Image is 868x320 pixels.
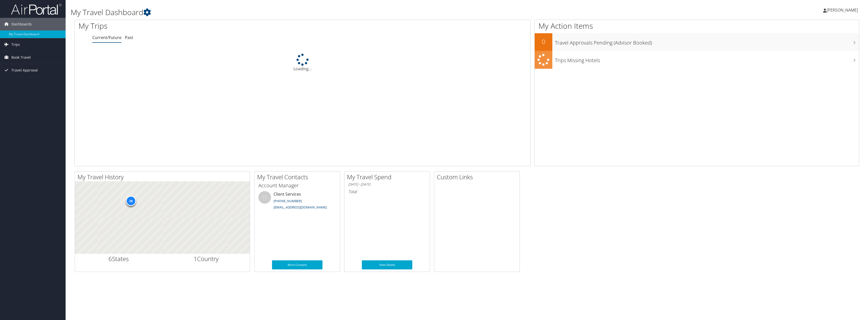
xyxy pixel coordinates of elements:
[555,37,859,46] h3: Travel Approvals Pending (Advisor Booked)
[535,37,552,46] h2: 0
[194,255,197,263] span: 1
[258,182,336,189] h3: Account Manager
[125,35,133,40] a: Past
[348,189,426,194] h6: Total
[11,64,38,77] span: Travel Approval
[75,54,530,72] div: Loading...
[362,260,412,269] a: View Details
[92,35,121,40] a: Current/Future
[535,21,859,31] h1: My Action Items
[274,199,302,203] a: [PHONE_NUMBER]
[108,255,112,263] span: 6
[126,196,136,206] div: 39
[823,3,863,18] a: [PERSON_NAME]
[11,38,20,51] span: Trips
[555,54,859,64] h3: Trips Missing Hotels
[79,255,159,263] h2: States
[257,173,340,181] h2: My Travel Contacts
[78,21,337,31] h1: My Trips
[258,191,271,204] div: CS
[437,173,520,181] h2: Custom Links
[347,173,430,181] h2: My Travel Spend
[11,3,62,15] img: airportal-logo.png
[535,33,859,51] a: 0Travel Approvals Pending (Advisor Booked)
[11,18,32,30] span: Dashboards
[166,255,246,263] h2: Country
[256,191,339,212] li: Client Services
[348,182,426,187] h6: [DATE] - [DATE]
[272,260,322,269] a: More Contacts
[535,51,859,69] a: Trips Missing Hotels
[77,173,250,181] h2: My Travel History
[274,205,327,209] a: [EMAIL_ADDRESS][DOMAIN_NAME]
[71,7,599,18] h1: My Travel Dashboard
[11,51,31,64] span: Book Travel
[827,7,858,13] span: [PERSON_NAME]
